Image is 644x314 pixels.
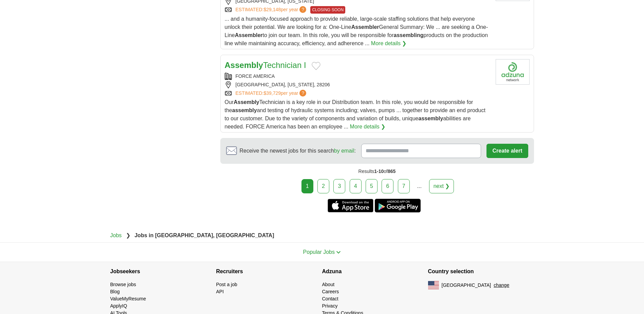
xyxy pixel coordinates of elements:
[350,179,362,193] a: 4
[333,179,345,193] a: 3
[351,24,379,30] strong: Assembler
[486,144,528,158] button: Create alert
[220,164,534,179] div: Results of
[110,303,127,309] a: ApplyIQ
[322,282,335,287] a: About
[350,123,386,131] a: More details ❯
[225,99,485,129] span: Our Technician is a key role in our Distribution team. In this role, you would be responsible for...
[110,282,136,287] a: Browse jobs
[334,148,354,154] a: by email
[225,81,490,88] div: [GEOGRAPHIC_DATA], [US_STATE], 28206
[412,179,426,193] div: ...
[310,6,345,14] span: CLOSING SOON
[299,90,306,97] span: ?
[388,169,395,174] span: 865
[428,262,534,281] h4: Country selection
[126,232,130,238] span: ❯
[234,99,259,105] strong: Assembly
[225,16,488,46] span: ... and a humanity-focused approach to provide reliable, large-scale staffing solutions that help...
[301,179,313,193] div: 1
[496,59,530,85] img: Company logo
[398,179,410,193] a: 7
[303,249,335,255] span: Popular Jobs
[216,289,224,294] a: API
[236,6,308,14] a: ESTIMATED:$29,148per year?
[336,251,341,254] img: toggle icon
[322,296,338,301] a: Contact
[371,39,407,48] a: More details ❯
[366,179,378,193] a: 5
[225,73,490,80] div: FORCE AMERICA
[428,281,439,289] img: US flag
[110,289,120,294] a: Blog
[240,147,356,155] span: Receive the newest jobs for this search :
[225,60,263,70] strong: Assembly
[263,7,281,12] span: $29,148
[134,232,274,238] strong: Jobs in [GEOGRAPHIC_DATA], [GEOGRAPHIC_DATA]
[225,60,306,70] a: AssemblyTechnician I
[419,116,443,121] strong: assembly
[375,199,421,212] a: Get the Android app
[322,303,338,309] a: Privacy
[442,282,491,289] span: [GEOGRAPHIC_DATA]
[317,179,329,193] a: 2
[235,32,263,38] strong: Assembler
[236,90,308,97] a: ESTIMATED:$39,729per year?
[382,179,393,193] a: 6
[374,169,384,174] span: 1-10
[299,6,306,13] span: ?
[232,107,257,113] strong: assembly
[494,282,509,289] button: change
[216,282,237,287] a: Post a job
[328,199,373,212] a: Get the iPhone app
[110,296,146,301] a: ValueMyResume
[429,179,454,193] a: next ❯
[312,62,320,70] button: Add to favorite jobs
[322,289,339,294] a: Careers
[394,32,424,38] strong: assembling
[263,90,281,96] span: $39,729
[110,232,122,238] a: Jobs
